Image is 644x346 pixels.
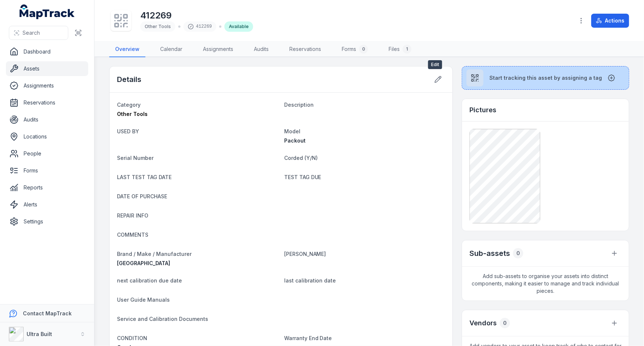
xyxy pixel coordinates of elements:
div: 0 [513,248,523,258]
a: People [6,146,88,161]
div: 412269 [183,21,216,32]
a: Audits [6,112,88,127]
span: Start tracking this asset by assigning a tag [489,74,602,82]
span: next calibration due date [117,277,182,284]
span: Add sub-assets to organise your assets into distinct components, making it easier to manage and t... [462,267,629,301]
button: Search [9,26,68,40]
h2: Details [117,74,141,85]
a: Forms0 [336,42,374,57]
span: Brand / Make / Manufacturer [117,251,192,257]
span: Description [284,102,314,108]
span: LAST TEST TAG DATE [117,174,172,180]
span: Warranty End Date [284,335,332,341]
a: Reservations [283,42,327,57]
a: Locations [6,129,88,144]
span: Serial Number [117,155,154,161]
span: TEST TAG DUE [284,174,321,180]
strong: Ultra Built [27,331,52,337]
span: [GEOGRAPHIC_DATA] [117,260,170,266]
a: Forms [6,163,88,178]
a: Assets [6,61,88,76]
span: Service and Calibration Documents [117,316,208,322]
a: Alerts [6,197,88,212]
span: Category [117,102,141,108]
span: USED BY [117,128,139,134]
a: Reservations [6,95,88,110]
a: Files1 [383,42,417,57]
span: Search [23,29,40,37]
div: 1 [403,45,411,54]
span: Model [284,128,300,134]
span: DATE OF PURCHASE [117,193,167,199]
span: CONDITION [117,335,147,341]
a: Dashboard [6,44,88,59]
span: [PERSON_NAME] [284,251,326,257]
strong: Contact MapTrack [23,310,72,316]
span: COMMENTS [117,232,148,238]
a: Overview [109,42,145,57]
a: MapTrack [20,4,75,19]
div: 0 [500,318,510,328]
div: Available [224,21,253,32]
span: User Guide Manuals [117,297,170,303]
span: REPAIR INFO [117,212,148,219]
span: Edit [428,60,442,69]
span: Packout [284,137,306,144]
h1: 412269 [140,10,253,21]
a: Reports [6,180,88,195]
h2: Sub-assets [469,248,510,258]
h3: Vendors [469,318,497,328]
div: 0 [359,45,368,54]
a: Audits [248,42,275,57]
button: Actions [591,14,629,28]
span: Other Tools [117,111,148,117]
span: last calibration date [284,277,336,284]
a: Assignments [6,78,88,93]
a: Calendar [154,42,188,57]
span: Other Tools [145,24,171,29]
a: Assignments [197,42,239,57]
a: Settings [6,214,88,229]
span: Corded (Y/N) [284,155,318,161]
h3: Pictures [469,105,496,115]
button: Start tracking this asset by assigning a tag [462,66,629,90]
